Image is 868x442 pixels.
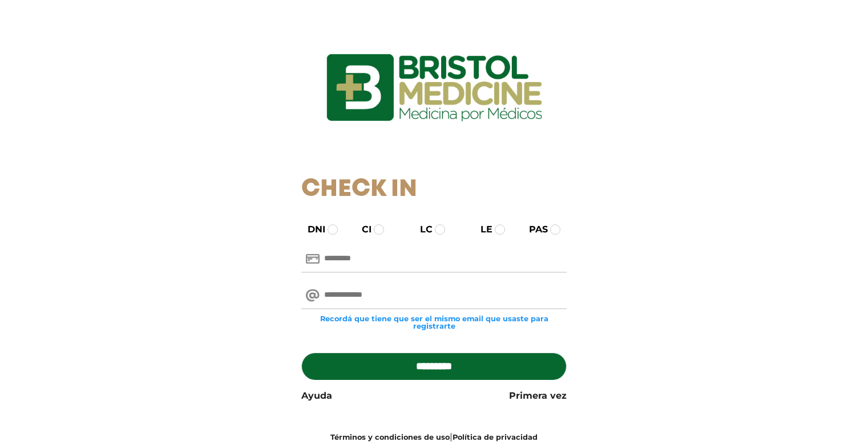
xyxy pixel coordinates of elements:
[352,223,372,236] label: CI
[301,315,567,330] small: Recordá que tiene que ser el mismo email que usaste para registrarte
[301,175,567,204] h1: Check In
[297,223,325,236] label: DNI
[509,389,567,403] a: Primera vez
[410,223,433,236] label: LC
[280,14,588,162] img: logo_ingresarbristol.jpg
[519,223,548,236] label: PAS
[301,389,332,403] a: Ayuda
[453,433,538,441] a: Política de privacidad
[470,223,492,236] label: LE
[330,433,450,441] a: Términos y condiciones de uso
